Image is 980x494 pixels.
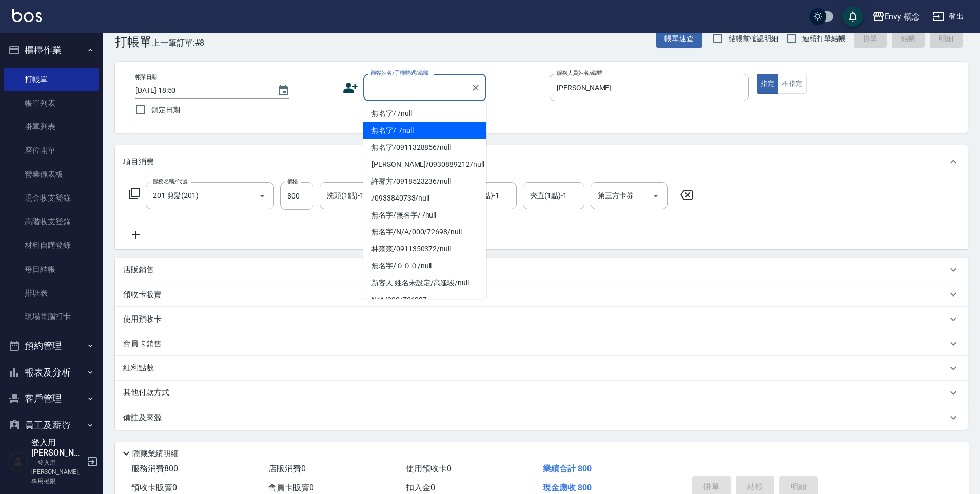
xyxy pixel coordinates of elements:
[115,282,968,307] div: 預收卡販賣
[543,483,592,492] span: 現金應收 800
[12,9,42,22] img: Logo
[842,6,863,27] button: save
[4,115,99,139] a: 掛單列表
[115,381,968,405] div: 其他付款方式
[363,241,486,258] li: 林柰柰/0911350372/null
[123,314,162,325] p: 使用預收卡
[8,451,29,472] img: Person
[4,305,99,328] a: 現場電腦打卡
[135,73,157,81] label: 帳單日期
[4,332,99,359] button: 預約管理
[31,458,84,486] p: 「登入用[PERSON_NAME]」專用權限
[557,69,602,77] label: 服務人員姓名/編號
[4,37,99,64] button: 櫃檯作業
[115,356,968,381] div: 紅利點數
[363,224,486,241] li: 無名字/N/A/000/72698/null
[928,7,968,26] button: 登出
[123,412,162,423] p: 備註及來源
[406,464,452,473] span: 使用預收卡 0
[4,233,99,257] a: 材料自購登錄
[132,448,179,459] p: 隱藏業績明細
[123,265,154,275] p: 店販銷售
[115,258,968,282] div: 店販銷售
[4,186,99,210] a: 現金收支登錄
[363,274,486,291] li: 新客人 姓名未設定/高逢駿/null
[254,188,270,204] button: Open
[4,385,99,412] button: 客戶管理
[123,289,162,300] p: 預收卡販賣
[4,359,99,386] button: 報表及分析
[406,483,435,492] span: 扣入金 0
[4,281,99,305] a: 排班表
[802,33,846,44] span: 連續打單結帳
[363,291,486,308] li: N/A/000/726987
[757,74,779,94] button: 指定
[363,190,486,207] li: /0933840733/null
[4,163,99,186] a: 營業儀表板
[123,363,159,374] p: 紅利點數
[4,91,99,115] a: 帳單列表
[123,339,162,349] p: 會員卡銷售
[656,29,702,48] button: 帳單速查
[868,6,925,27] button: Envy 概念
[151,105,180,115] span: 鎖定日期
[131,483,177,492] span: 預收卡販賣 0
[115,145,968,178] div: 項目消費
[268,464,306,473] span: 店販消費 0
[123,387,174,399] p: 其他付款方式
[153,177,187,185] label: 服務名稱/代號
[363,139,486,156] li: 無名字/0911328856/null
[268,483,314,492] span: 會員卡販賣 0
[123,156,154,167] p: 項目消費
[363,258,486,274] li: 無名字/０００/null
[778,74,807,94] button: 不指定
[468,81,483,95] button: Clear
[363,173,486,190] li: 許馨方/0918523236/null
[115,307,968,331] div: 使用預收卡
[4,139,99,162] a: 座位開單
[370,69,429,77] label: 顧客姓名/手機號碼/編號
[115,331,968,356] div: 會員卡銷售
[152,36,205,49] span: 上一筆訂單:#8
[4,210,99,233] a: 高階收支登錄
[287,177,298,185] label: 價格
[31,438,84,458] h5: 登入用[PERSON_NAME]
[135,82,267,99] input: YYYY/MM/DD hh:mm
[363,207,486,224] li: 無名字/無名字/ /null
[131,464,178,473] span: 服務消費 800
[4,68,99,91] a: 打帳單
[885,10,920,23] div: Envy 概念
[543,464,592,473] span: 業績合計 800
[4,412,99,439] button: 員工及薪資
[115,405,968,430] div: 備註及來源
[115,35,152,49] h3: 打帳單
[648,188,664,204] button: Open
[729,33,779,44] span: 結帳前確認明細
[271,78,296,103] button: Choose date, selected date is 2025-09-19
[4,258,99,281] a: 每日結帳
[363,122,486,139] li: 無名字/ /null
[363,156,486,173] li: [PERSON_NAME]/0930889212/null
[363,105,486,122] li: 無名字/ /null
